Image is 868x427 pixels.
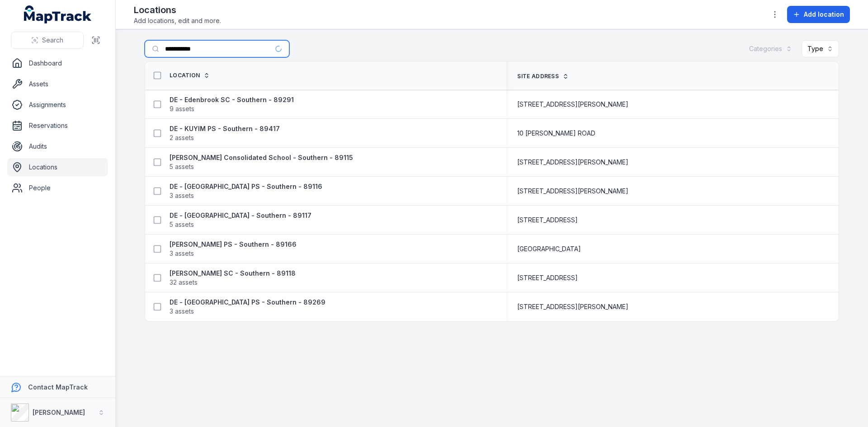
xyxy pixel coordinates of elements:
[7,137,108,155] a: Audits
[7,54,108,72] a: Dashboard
[7,96,108,114] a: Assignments
[42,36,63,45] span: Search
[170,72,200,79] span: Location
[7,117,108,135] a: Reservations
[170,249,194,258] span: 3 assets
[170,211,311,220] strong: DE - [GEOGRAPHIC_DATA] - Southern - 89117
[7,158,108,176] a: Locations
[24,5,92,23] a: MapTrack
[134,4,221,16] h2: Locations
[170,153,353,171] a: [PERSON_NAME] Consolidated School - Southern - 891155 assets
[170,240,297,258] a: [PERSON_NAME] PS - Southern - 891663 assets
[170,72,210,79] a: Location
[170,269,296,278] strong: [PERSON_NAME] SC - Southern - 89118
[517,302,628,311] span: [STREET_ADDRESS][PERSON_NAME]
[170,124,280,133] strong: DE - KUYIM PS - Southern - 89417
[170,162,194,171] span: 5 assets
[170,124,280,142] a: DE - KUYIM PS - Southern - 894172 assets
[804,10,844,19] span: Add location
[170,278,198,287] span: 32 assets
[517,216,578,225] span: [STREET_ADDRESS]
[7,179,108,197] a: People
[7,75,108,93] a: Assets
[170,104,194,113] span: 9 assets
[170,307,194,316] span: 3 assets
[170,191,194,200] span: 3 assets
[170,95,294,104] strong: DE - Edenbrook SC - Southern - 89291
[33,408,85,416] strong: [PERSON_NAME]
[170,182,322,191] strong: DE - [GEOGRAPHIC_DATA] PS - Southern - 89116
[170,240,297,249] strong: [PERSON_NAME] PS - Southern - 89166
[170,133,194,142] span: 2 assets
[170,298,325,307] strong: DE - [GEOGRAPHIC_DATA] PS - Southern - 89269
[517,73,559,80] span: Site address
[170,95,294,113] a: DE - Edenbrook SC - Southern - 892919 assets
[517,100,628,109] span: [STREET_ADDRESS][PERSON_NAME]
[170,298,325,316] a: DE - [GEOGRAPHIC_DATA] PS - Southern - 892693 assets
[134,16,221,25] span: Add locations, edit and more.
[170,182,322,200] a: DE - [GEOGRAPHIC_DATA] PS - Southern - 891163 assets
[28,383,88,391] strong: Contact MapTrack
[170,211,311,229] a: DE - [GEOGRAPHIC_DATA] - Southern - 891175 assets
[802,40,839,57] button: Type
[170,220,194,229] span: 5 assets
[517,73,569,80] a: Site address
[517,129,595,138] span: 10 [PERSON_NAME] ROAD
[517,158,628,167] span: [STREET_ADDRESS][PERSON_NAME]
[517,244,581,253] span: [GEOGRAPHIC_DATA]
[517,187,628,196] span: [STREET_ADDRESS][PERSON_NAME]
[787,6,850,23] button: Add location
[517,273,578,282] span: [STREET_ADDRESS]
[11,32,84,49] button: Search
[170,153,353,162] strong: [PERSON_NAME] Consolidated School - Southern - 89115
[170,269,296,287] a: [PERSON_NAME] SC - Southern - 8911832 assets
